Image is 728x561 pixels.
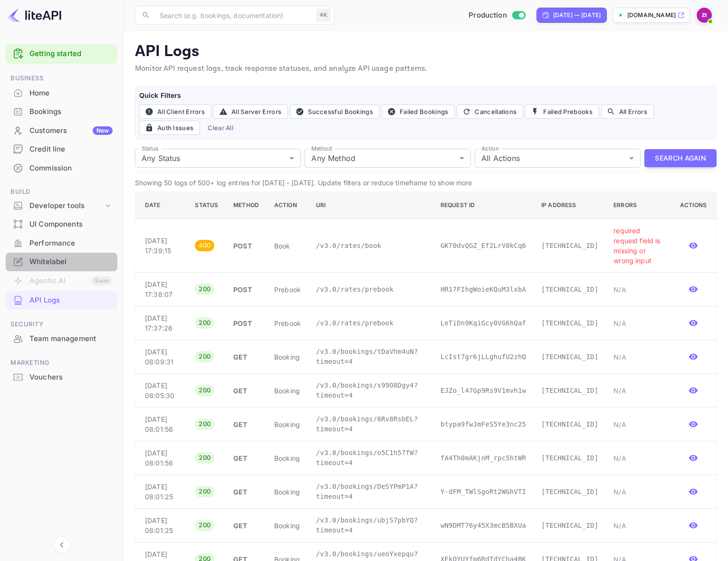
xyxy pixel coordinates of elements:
[433,192,534,219] th: Request ID
[274,487,301,497] p: booking
[6,358,117,368] span: Marketing
[613,226,665,266] p: required request field is missing or wrong input
[441,241,526,251] p: GKT0dvQGZ_Ef2LrV8kCq6
[441,386,526,396] p: EJZo_l47Gp9Rs9V1mvh1w
[6,330,117,348] div: Team management
[475,149,641,168] div: All Actions
[6,159,117,177] a: Commission
[233,318,259,328] p: POST
[316,380,425,400] p: /v3.0/bookings/s99O8Dgy4?timeout=4
[469,10,507,21] span: Production
[6,291,117,310] div: API Logs
[316,482,425,502] p: /v3.0/bookings/DeSYPmP1A?timeout=4
[274,521,301,531] p: booking
[541,352,598,362] p: [TECHNICAL_ID]
[135,63,717,75] p: Monitor API request logs, track response statuses, and analyze API usage patterns.
[613,521,665,531] p: N/A
[274,318,301,328] p: prebook
[6,291,117,309] a: API Logs
[6,368,117,387] div: Vouchers
[672,192,716,219] th: Actions
[274,241,301,251] p: book
[145,448,180,468] p: [DATE] 08:01:56
[441,285,526,295] p: HR17FIhgWoieKQuM3lxbA
[541,318,598,328] p: [TECHNICAL_ID]
[316,414,425,434] p: /v3.0/bookings/6Rv8RsbEL?timeout=4
[311,144,332,152] label: Method
[195,521,214,530] span: 200
[441,419,526,429] p: btypa9fwJmFeS5Ye3nc25
[195,487,214,496] span: 200
[154,6,313,25] input: Search (e.g. bookings, documentation)
[233,386,259,396] p: GET
[613,352,665,362] p: N/A
[145,380,180,400] p: [DATE] 08:05:30
[274,352,301,362] p: booking
[536,8,607,23] div: Click to change the date range period
[6,319,117,330] span: Security
[441,352,526,362] p: LcIst7gr6jLLghufU2zhQ
[534,192,606,219] th: IP Address
[290,105,380,119] button: Successful Bookings
[6,234,117,253] div: Performance
[195,241,214,250] span: 400
[644,149,717,168] button: Search Again
[195,419,214,429] span: 200
[441,487,526,497] p: Y-dFM_TWlSgoRt2WGhVTI
[305,149,470,168] div: Any Method
[541,521,598,531] p: [TECHNICAL_ID]
[145,482,180,502] p: [DATE] 08:01:25
[233,521,259,531] p: GET
[6,368,117,386] a: Vouchers
[195,318,214,328] span: 200
[441,318,526,328] p: LeTiDn9KqiGcy0VG6hQaf
[233,487,259,497] p: GET
[613,453,665,463] p: N/A
[457,105,523,119] button: Cancellations
[6,122,117,139] a: CustomersNew
[613,386,665,396] p: N/A
[541,285,598,295] p: [TECHNICAL_ID]
[29,372,113,383] div: Vouchers
[274,419,301,429] p: booking
[29,219,113,230] div: UI Components
[6,44,117,64] div: Getting started
[29,125,113,136] div: Customers
[29,48,113,59] a: Getting started
[29,106,113,117] div: Bookings
[613,285,665,295] p: N/A
[145,313,180,333] p: [DATE] 17:37:26
[145,279,180,299] p: [DATE] 17:38:07
[53,536,70,553] button: Collapse navigation
[139,90,712,101] h6: Quick Filters
[29,295,113,306] div: API Logs
[541,487,598,497] p: [TECHNICAL_ID]
[6,198,117,214] div: Developer tools
[233,453,259,463] p: GET
[233,419,259,429] p: GET
[29,163,113,174] div: Commission
[8,8,61,23] img: LiteAPI logo
[541,241,598,251] p: [TECHNICAL_ID]
[274,386,301,396] p: booking
[29,333,113,344] div: Team management
[6,140,117,159] div: Credit line
[308,192,433,219] th: URI
[6,122,117,140] div: CustomersNew
[316,448,425,468] p: /v3.0/bookings/o5C1h57fW?timeout=4
[6,103,117,121] div: Bookings
[145,515,180,535] p: [DATE] 08:01:25
[601,105,654,119] button: All Errors
[627,11,676,19] p: [DOMAIN_NAME]
[6,215,117,234] div: UI Components
[6,330,117,347] a: Team management
[29,257,113,267] div: Whitelabel
[145,236,180,256] p: [DATE] 17:39:15
[233,285,259,295] p: POST
[697,8,712,23] img: Zenvoya Inc
[29,88,113,99] div: Home
[6,84,117,102] a: Home
[441,521,526,531] p: wN9DMT76y45X3mcB5BXUa
[274,285,301,295] p: prebook
[316,347,425,367] p: /v3.0/bookings/tDaVhm4uN?timeout=4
